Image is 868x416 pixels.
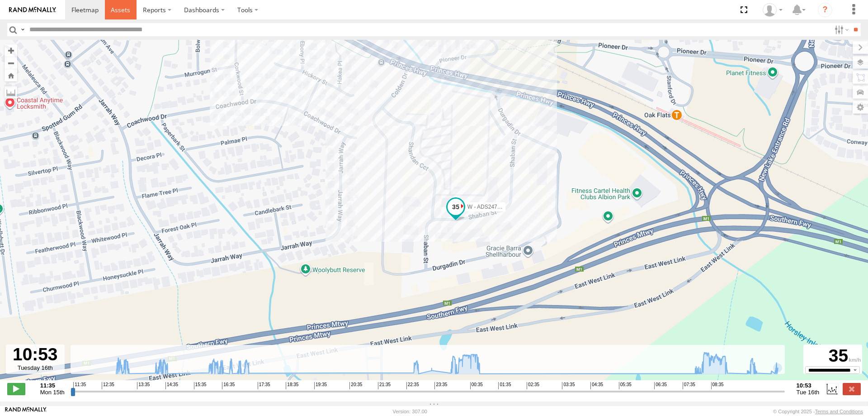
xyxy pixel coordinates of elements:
[5,69,17,81] button: Zoom Home
[9,7,56,13] img: rand-logo.svg
[19,23,26,36] label: Search Query
[619,382,632,389] span: 05:35
[434,382,447,389] span: 23:35
[759,3,786,17] div: Tye Clark
[562,382,575,389] span: 03:35
[711,382,724,389] span: 08:35
[349,382,362,389] span: 20:35
[73,382,86,389] span: 11:35
[5,44,17,57] button: Zoom in
[527,382,539,389] span: 02:35
[853,101,868,114] label: Map Settings
[194,382,207,389] span: 15:35
[40,389,65,396] span: Mon 15th Sep 2025
[683,382,695,389] span: 07:35
[137,382,150,389] span: 13:35
[843,383,861,395] label: Close
[831,23,850,36] label: Search Filter Options
[40,382,65,389] strong: 11:35
[805,346,861,366] div: 35
[258,382,270,389] span: 17:35
[314,382,327,389] span: 19:35
[222,382,235,389] span: 16:35
[5,86,17,99] label: Measure
[286,382,298,389] span: 18:35
[773,409,863,414] div: © Copyright 2025 -
[498,382,511,389] span: 01:35
[815,409,863,414] a: Terms and Conditions
[797,389,820,396] span: Tue 16th Sep 2025
[378,382,391,389] span: 21:35
[5,57,17,69] button: Zoom out
[7,383,25,395] label: Play/Stop
[590,382,603,389] span: 04:35
[470,382,483,389] span: 00:35
[654,382,667,389] span: 06:35
[467,203,547,210] span: W - ADS247 - [PERSON_NAME]
[393,409,427,414] div: Version: 307.00
[5,407,47,416] a: Visit our Website
[797,382,820,389] strong: 10:53
[102,382,114,389] span: 12:35
[406,382,419,389] span: 22:35
[165,382,178,389] span: 14:35
[818,3,832,17] i: ?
